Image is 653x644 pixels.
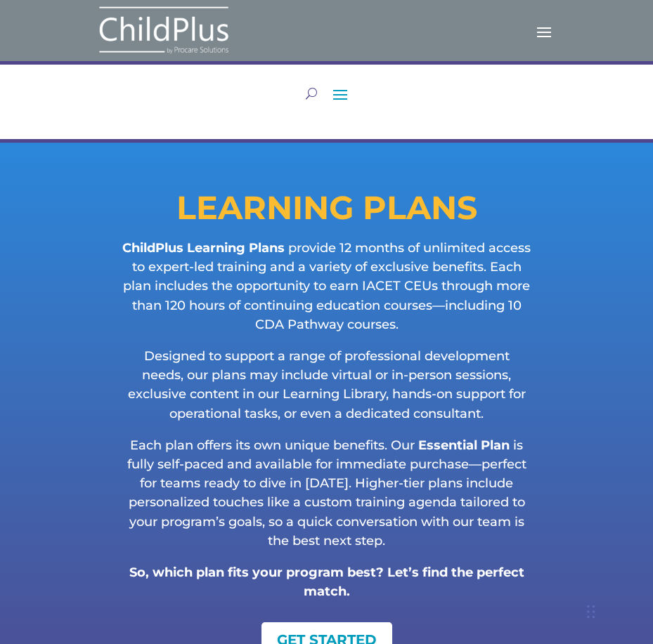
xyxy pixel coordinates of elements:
[418,438,510,453] strong: Essential Plan
[129,565,524,599] strong: So, which plan fits your program best? Let’s find the perfect match.
[122,240,285,256] strong: ChildPlus Learning Plans
[587,591,595,633] div: Drag
[65,192,588,231] h1: LEARNING PLANS
[122,436,531,563] p: Each plan offers its own unique benefits. Our is fully self-paced and available for immediate pur...
[122,239,531,347] p: provide 12 months of unlimited access to expert-led training and a variety of exclusive benefits....
[583,577,653,644] iframe: Chat Widget
[122,347,531,436] p: Designed to support a range of professional development needs, our plans may include virtual or i...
